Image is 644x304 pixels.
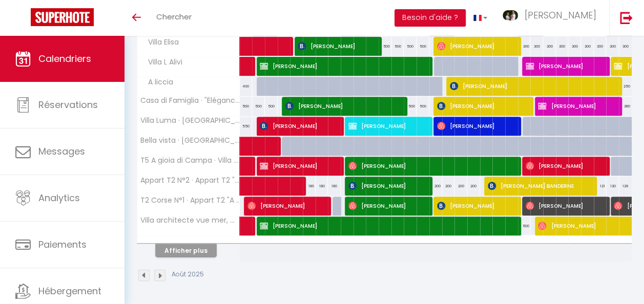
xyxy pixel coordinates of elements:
[606,37,619,56] div: 300
[503,10,518,20] img: ...
[139,197,241,204] span: T2 Corse N°1 · Appart T2 "A Gioia Di Campa" avec terrasse et clim
[38,285,101,297] span: Hébergement
[417,37,429,56] div: 500
[348,156,512,176] span: [PERSON_NAME]
[252,97,265,116] div: 500
[260,156,338,176] span: [PERSON_NAME]
[619,77,632,96] div: 250
[404,97,417,116] div: 500
[619,37,632,56] div: 300
[417,97,429,116] div: 500
[404,37,417,56] div: 500
[467,177,480,196] div: 200
[437,196,515,215] span: [PERSON_NAME]
[38,98,98,111] span: Réservations
[450,76,614,96] span: [PERSON_NAME]
[594,177,607,196] div: 121
[429,177,442,196] div: 200
[240,97,253,116] div: 500
[348,196,426,215] span: [PERSON_NAME]
[391,37,404,56] div: 500
[156,11,192,22] span: Chercher
[139,216,241,224] span: Villa architecte vue mer, maquis
[139,57,185,68] span: Villa L Alivi
[348,116,426,136] span: [PERSON_NAME]
[437,116,515,136] span: [PERSON_NAME]
[454,177,467,196] div: 200
[260,116,338,136] span: [PERSON_NAME]
[260,216,510,235] span: [PERSON_NAME]
[247,196,325,215] span: [PERSON_NAME]
[38,145,85,158] span: Messages
[31,8,94,26] img: Super Booking
[619,177,632,196] div: 129
[488,176,590,196] span: [PERSON_NAME] BANDERNE
[394,9,466,27] button: Besoin d'aide ?
[526,56,604,76] span: [PERSON_NAME]
[38,238,87,251] span: Paiements
[265,97,278,116] div: 500
[437,96,527,116] span: [PERSON_NAME]
[38,52,91,65] span: Calendriers
[240,117,253,136] div: 550
[526,156,604,176] span: [PERSON_NAME]
[442,177,455,196] div: 200
[530,37,543,56] div: 300
[556,37,569,56] div: 300
[260,56,424,76] span: [PERSON_NAME]
[139,117,241,124] span: Villa Luma · [GEOGRAPHIC_DATA], 3 Chambres avec [PERSON_NAME]
[620,11,633,24] img: logout
[139,97,241,104] span: Casa di Famiglia · "Élégance Corse : Maison 3 chambres, Piscine"
[581,37,594,56] div: 300
[518,216,531,235] div: 500
[298,36,376,56] span: [PERSON_NAME]
[543,37,556,56] div: 300
[594,37,607,56] div: 300
[348,176,426,196] span: [PERSON_NAME]
[518,37,531,56] div: 300
[139,157,241,164] span: T5 A gioia di Campa · Villa contemporaine avec [PERSON_NAME]
[38,191,80,204] span: Analytics
[568,37,581,56] div: 300
[139,177,241,184] span: Appart T2 N°2 · Appart T2 "A Gioia Di Campa" Numero 2
[285,96,400,116] span: [PERSON_NAME]
[240,77,253,96] div: 400
[155,244,217,257] button: Afficher plus
[606,177,619,196] div: 130
[525,9,596,21] span: [PERSON_NAME]
[538,96,616,116] span: [PERSON_NAME]
[526,196,604,215] span: [PERSON_NAME]
[139,137,241,144] span: Bella vista · [GEOGRAPHIC_DATA], 4ch, piscine
[619,97,632,116] div: 360
[139,37,181,48] span: Villa Elisa
[437,36,515,56] span: [PERSON_NAME]
[139,77,177,88] span: A liccia
[379,37,391,56] div: 500
[172,270,204,279] p: Août 2025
